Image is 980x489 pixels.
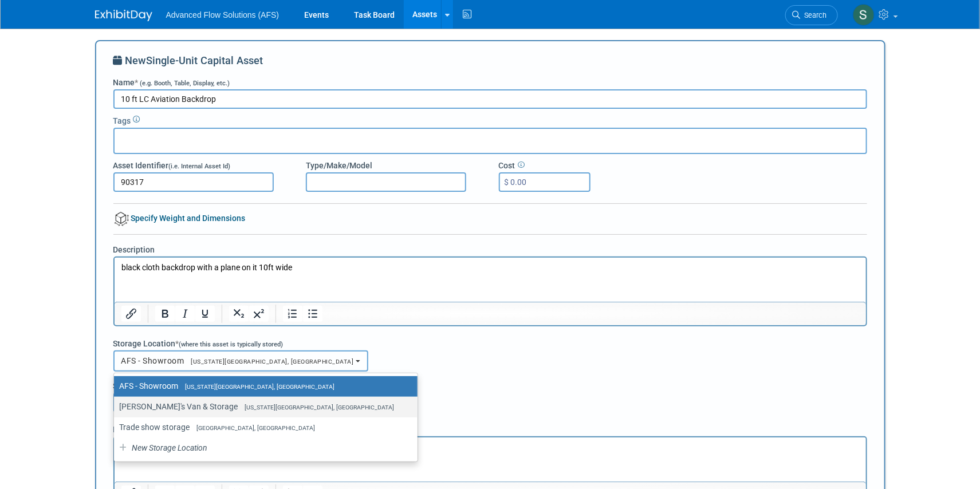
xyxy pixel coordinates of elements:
label: [PERSON_NAME]'s Van & Storage [120,399,406,414]
label: Name [113,77,230,88]
span: Single-Unit Capital Asset [147,54,263,66]
img: ExhibitDay [95,10,152,21]
span: [US_STATE][GEOGRAPHIC_DATA], [GEOGRAPHIC_DATA] [238,404,395,411]
button: Bold [155,306,175,322]
span: Search [801,11,827,19]
span: [GEOGRAPHIC_DATA], [GEOGRAPHIC_DATA] [190,424,316,432]
button: Numbered list [283,306,302,322]
img: bvolume.png [115,212,129,226]
button: Italic [175,306,195,322]
a: Search [785,5,838,25]
span: Cost [499,161,515,170]
img: Steve McAnally [853,4,875,26]
span: (e.g. Booth, Table, Display, etc.) [140,80,230,87]
button: Underline [195,306,215,322]
div: Pull Notes [113,421,867,435]
label: AFS - Showroom [120,378,406,393]
label: Trade show storage [120,420,406,435]
button: Superscript [249,306,269,322]
label: Storage Location [113,338,284,349]
span: (i.e. Internal Asset Id) [169,163,231,170]
a: Specify Weight and Dimensions [113,214,246,223]
iframe: Rich Text Area [115,437,866,482]
iframe: Rich Text Area [115,258,866,302]
label: Description [113,244,155,255]
span: [US_STATE][GEOGRAPHIC_DATA], [GEOGRAPHIC_DATA] [184,358,354,365]
span: [US_STATE][GEOGRAPHIC_DATA], [GEOGRAPHIC_DATA] [179,383,335,391]
span: AFS - Showroom [121,356,354,365]
label: Asset Identifier [113,160,231,171]
div: Tags [113,112,867,127]
span: New Storage Location [131,443,208,452]
button: Subscript [229,306,249,322]
button: AFS - Showroom[US_STATE][GEOGRAPHIC_DATA], [GEOGRAPHIC_DATA] [113,350,369,372]
span: Advanced Flow Solutions (AFS) [166,10,280,19]
div: New [113,53,867,77]
button: Insert/edit link [121,306,141,322]
button: Bullet list [303,306,322,322]
span: (where this asset is typically stored) [179,341,284,348]
label: Type/Make/Model [306,160,372,171]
